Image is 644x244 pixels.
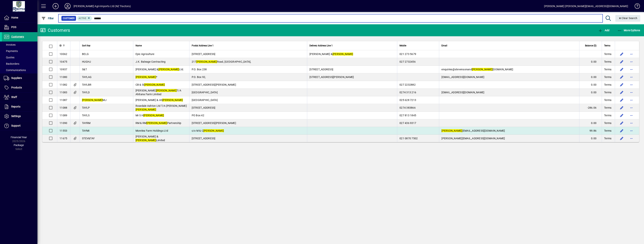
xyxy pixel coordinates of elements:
[579,127,602,135] td: 99.86
[441,137,505,140] span: [PERSON_NAME][EMAIL_ADDRESS][DOMAIN_NAME]
[11,26,16,29] span: POS
[309,44,333,48] span: Delivery Address Line 1
[60,60,67,63] span: 10475
[60,129,67,132] span: 11553
[82,122,90,125] span: TAYRM
[82,106,90,109] span: TAYLP
[400,53,416,56] span: 021 273 5679
[598,29,609,32] span: Add
[579,73,602,81] td: 0.00
[136,44,187,48] div: Name
[441,91,484,94] span: [EMAIL_ADDRESS][DOMAIN_NAME]
[400,137,418,140] span: 021 0870 7502
[74,3,131,9] div: [PERSON_NAME] Agri-Imports Ltd (NZ Tractors)
[400,44,406,48] span: Mobile
[162,99,183,102] em: [PERSON_NAME]
[604,52,611,56] span: Terms
[400,44,437,48] div: Mobile
[192,91,218,94] span: [GEOGRAPHIC_DATA]
[192,129,224,132] span: c/o M & C
[619,128,625,134] button: Edit
[619,97,625,103] button: Edit
[628,135,634,141] button: More options
[544,3,628,9] div: [PERSON_NAME] [PERSON_NAME][EMAIL_ADDRESS][DOMAIN_NAME]
[2,93,37,102] a: Staff
[60,137,67,140] span: 11675
[309,76,354,79] span: [STREET_ADDRESS][PERSON_NAME]
[619,66,625,72] button: Edit
[604,106,611,110] span: Terms
[60,68,67,71] span: 10937
[4,62,19,65] span: Backorders
[4,43,16,46] span: Invoices
[40,27,70,33] div: Customers
[82,114,89,117] span: TAYLS
[616,27,641,34] button: More Options
[192,76,206,79] span: P.O. Box 92,
[2,48,37,54] a: Payments
[619,112,625,118] button: Edit
[82,129,89,132] span: TAYMI
[2,112,37,121] a: Settings
[136,108,156,111] em: [PERSON_NAME]
[604,90,611,94] span: Terms
[604,113,611,117] span: Terms
[192,106,215,109] span: [STREET_ADDRESS]
[618,17,637,20] span: Clear Search
[400,99,416,102] span: 025 628 7213
[82,44,90,48] span: Sort Key
[582,44,600,48] div: Balance ($)
[628,74,634,80] button: More options
[619,105,625,111] button: Edit
[604,136,611,140] span: Terms
[628,112,634,118] button: More options
[628,128,634,134] button: More options
[579,135,602,142] td: 0.00
[136,89,181,96] span: [PERSON_NAME] T/A Ahitana Farm Limited
[136,139,156,142] em: [PERSON_NAME]
[192,99,218,102] span: [GEOGRAPHIC_DATA]
[192,137,215,140] span: [STREET_ADDRESS]
[604,44,610,48] span: Terms
[628,120,634,126] button: More options
[619,135,625,141] button: Edit
[41,17,54,20] span: Filter
[11,76,22,79] span: Suppliers
[617,29,640,32] span: More Options
[4,56,14,59] span: Quotes
[11,16,18,19] span: Home
[82,60,91,63] span: HUGHJ
[136,122,181,125] span: RM & RM Partnership
[4,69,26,72] span: Communications
[62,3,74,10] button: Profile
[192,114,204,117] span: PO Box 42
[2,73,37,83] a: Suppliers
[2,67,37,73] a: Communications
[2,42,37,48] a: Invoices
[144,83,165,86] em: [PERSON_NAME]
[82,68,87,71] span: S&T
[309,53,353,56] span: [PERSON_NAME] &
[136,99,183,102] span: [PERSON_NAME] & AS
[156,89,177,92] em: [PERSON_NAME]
[136,83,165,86] span: CB & SI
[2,61,37,67] a: Backorders
[400,60,416,63] span: 027 2732456
[2,13,37,22] a: Home
[146,122,167,125] em: [PERSON_NAME]
[11,115,21,118] span: Settings
[441,44,577,48] div: Email
[2,23,37,32] a: POS
[400,122,416,125] span: 027 436 9317
[11,96,17,99] span: Staff
[619,51,625,57] button: Edit
[628,59,634,65] button: More options
[11,86,22,89] span: Products
[2,54,37,61] a: Quotes
[136,60,166,63] span: J.K. Baleage Contracting
[579,89,602,96] td: 0.00
[628,97,634,103] button: More options
[82,76,92,79] span: TAYLAG
[60,44,68,48] div: ID
[60,106,67,109] span: 11088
